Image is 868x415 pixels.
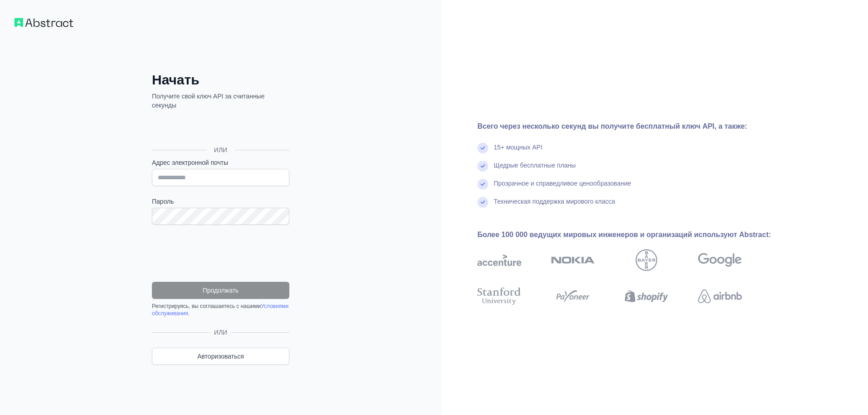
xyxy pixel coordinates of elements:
font: Авторизоваться [197,353,244,360]
img: байер [636,249,657,271]
img: галочка [477,143,488,154]
button: Продолжать [152,282,289,299]
img: Google [698,249,742,271]
a: Авторизоваться [152,348,289,365]
iframe: Кнопка «Войти с аккаунтом Google» [147,120,292,140]
img: нокиа [551,249,595,271]
font: Адрес электронной почты [152,159,228,166]
font: . [188,310,189,317]
img: Рабочий процесс [14,18,73,27]
font: ИЛИ [214,146,227,154]
font: 15+ мощных API [494,144,542,151]
font: Пароль [152,198,174,205]
font: Более 100 000 ведущих мировых инженеров и организаций используют Abstract: [477,231,771,238]
font: Прозрачное и справедливое ценообразование [494,180,631,187]
img: Payoneer [553,286,593,306]
font: ИЛИ [214,329,227,336]
font: Начать [152,72,199,87]
font: Регистрируясь, вы соглашаетесь с нашими [152,303,261,309]
img: Airbnb [698,286,742,306]
iframe: reCAPTCHA [152,236,289,271]
img: акцент [477,249,521,271]
img: галочка [477,161,488,172]
img: Стэнфордский университет [477,286,521,306]
font: Техническая поддержка мирового класса [494,198,615,205]
font: Продолжать [203,287,239,294]
img: галочка [477,179,488,190]
font: Щедрые бесплатные планы [494,162,576,169]
font: Получите свой ключ API за считанные секунды [152,93,264,109]
img: шопифай [625,286,669,306]
font: Всего через несколько секунд вы получите бесплатный ключ API, а также: [477,122,747,130]
img: галочка [477,197,488,208]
